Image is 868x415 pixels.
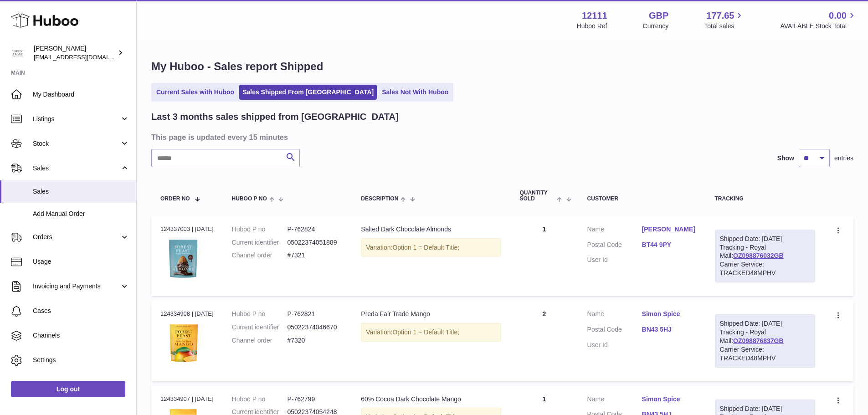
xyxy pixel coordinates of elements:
div: Preda Fair Trade Mango [361,310,501,318]
span: Add Manual Order [33,210,129,218]
span: Sales [33,164,120,173]
dt: Postal Code [587,241,642,251]
span: Channels [33,331,129,340]
a: BN43 5HJ [642,325,697,334]
span: Description [361,196,398,202]
dd: P-762821 [287,310,343,318]
span: AVAILABLE Stock Total [780,22,857,31]
a: Sales Not With Huboo [379,85,452,100]
dt: Channel order [232,336,288,345]
span: Settings [33,356,129,364]
td: 1 [510,216,578,296]
span: [EMAIL_ADDRESS][DOMAIN_NAME] [34,53,134,61]
label: Show [777,154,794,163]
div: Shipped Date: [DATE] [720,405,810,413]
img: internalAdmin-12111@internal.huboo.com [11,46,25,60]
a: Sales Shipped From [GEOGRAPHIC_DATA] [239,85,377,100]
a: Simon Spice [642,395,697,404]
img: MangoFOP.png [160,321,206,367]
div: Salted Dark Chocolate Almonds [361,225,501,234]
div: Variation: [361,323,501,342]
dt: Name [587,225,642,236]
span: Orders [33,233,120,241]
img: FF-6723-PREMIUM-DARK-CHOC-ALMONDS-1024x1024.png [160,236,206,282]
dt: Huboo P no [232,225,288,234]
dt: Current identifier [232,238,288,247]
a: Current Sales with Huboo [153,85,237,100]
a: 0.00 AVAILABLE Stock Total [780,10,857,31]
div: Carrier Service: TRACKED48MPHV [720,345,810,363]
a: 177.65 Total sales [704,10,745,31]
a: Simon Spice [642,310,697,318]
h1: My Huboo - Sales report Shipped [151,59,853,74]
span: Option 1 = Default Title; [392,244,459,251]
span: Order No [160,196,190,202]
div: Tracking [715,196,815,202]
dd: P-762824 [287,225,343,234]
a: BT44 9PY [642,241,697,249]
dd: 05022374051889 [287,238,343,247]
span: My Dashboard [33,90,129,99]
dt: User Id [587,341,642,349]
span: Quantity Sold [519,190,555,202]
dd: #7321 [287,251,343,260]
div: 60% Cocoa Dark Chocolate Mango [361,395,501,404]
dt: Postal Code [587,325,642,336]
div: Carrier Service: TRACKED48MPHV [720,260,810,277]
div: Tracking - Royal Mail: [715,314,815,367]
span: 177.65 [706,10,734,22]
span: Usage [33,257,129,266]
span: Sales [33,187,129,196]
span: Invoicing and Payments [33,282,120,291]
dt: User Id [587,256,642,264]
span: Huboo P no [232,196,267,202]
h2: Last 3 months sales shipped from [GEOGRAPHIC_DATA] [151,111,399,123]
div: 124334908 | [DATE] [160,310,214,318]
span: Cases [33,307,129,315]
dt: Huboo P no [232,395,288,404]
div: Customer [587,196,697,202]
div: 124334907 | [DATE] [160,395,214,403]
div: [PERSON_NAME] [34,44,116,61]
span: Listings [33,115,120,123]
dd: 05022374046670 [287,323,343,332]
div: Variation: [361,238,501,257]
span: Total sales [704,22,745,31]
span: Stock [33,139,120,148]
div: Tracking - Royal Mail: [715,230,815,282]
a: OZ098876032GB [733,252,784,259]
div: 124337003 | [DATE] [160,225,214,233]
dt: Channel order [232,251,288,260]
span: 0.00 [829,10,847,22]
dt: Name [587,395,642,406]
a: Log out [11,381,125,397]
a: OZ098876837GB [733,337,784,344]
a: [PERSON_NAME] [642,225,697,234]
h3: This page is updated every 15 minutes [151,132,851,142]
dd: P-762799 [287,395,343,404]
div: Shipped Date: [DATE] [720,235,810,243]
span: entries [834,154,853,163]
div: Shipped Date: [DATE] [720,319,810,328]
div: Currency [643,22,669,31]
div: Huboo Ref [577,22,607,31]
dd: #7320 [287,336,343,345]
strong: 12111 [582,10,607,22]
dt: Huboo P no [232,310,288,318]
span: Option 1 = Default Title; [392,328,459,336]
dt: Name [587,310,642,321]
strong: GBP [649,10,668,22]
td: 2 [510,301,578,381]
dt: Current identifier [232,323,288,332]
